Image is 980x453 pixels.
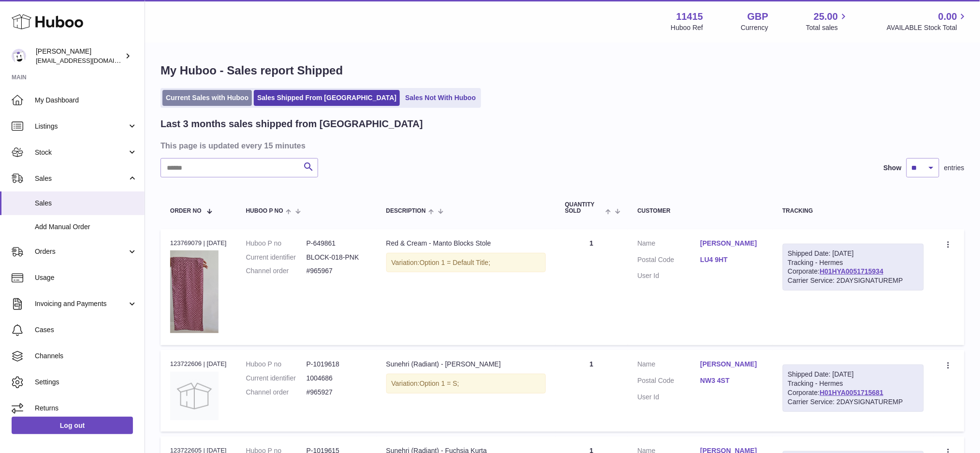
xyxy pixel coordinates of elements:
span: Description [386,208,426,214]
span: Returns [35,404,137,413]
h3: This page is updated every 15 minutes [161,140,962,151]
a: H01HYA0051715934 [820,267,884,275]
a: 25.00 Total sales [806,10,849,32]
div: Currency [741,23,769,32]
span: Quantity Sold [565,202,603,214]
img: no-photo.jpg [170,372,219,420]
dt: Huboo P no [246,239,307,248]
span: Sales [35,199,137,208]
a: Sales Shipped From [GEOGRAPHIC_DATA] [254,90,400,106]
div: Huboo Ref [671,23,703,32]
span: AVAILABLE Stock Total [887,23,968,32]
span: [EMAIL_ADDRESS][DOMAIN_NAME] [36,57,142,64]
dt: User Id [638,271,701,280]
span: Order No [170,208,202,214]
dd: 1004686 [307,374,367,383]
a: 0.00 AVAILABLE Stock Total [887,10,968,32]
span: Invoicing and Payments [35,299,127,308]
a: H01HYA0051715681 [820,389,884,396]
a: [PERSON_NAME] [701,239,763,248]
dd: P-1019618 [307,360,367,369]
div: Variation: [386,253,546,273]
dd: BLOCK-018-PNK [307,253,367,262]
h1: My Huboo - Sales report Shipped [161,63,965,78]
dt: Name [638,360,701,371]
a: Log out [12,417,133,434]
strong: GBP [747,10,768,23]
span: entries [944,163,965,173]
span: Total sales [806,23,849,32]
dt: Postal Code [638,376,701,388]
span: Huboo P no [246,208,283,214]
img: care@shopmanto.uk [12,49,26,63]
dt: Channel order [246,266,307,276]
td: 1 [556,229,628,345]
div: Carrier Service: 2DAYSIGNATUREMP [788,276,919,285]
img: 20220718_130033edited.jpg [170,250,219,333]
td: 1 [556,350,628,432]
span: My Dashboard [35,96,137,105]
div: Tracking - Hermes Corporate: [783,365,924,412]
div: Variation: [386,374,546,394]
a: Current Sales with Huboo [162,90,252,106]
a: LU4 9HT [701,255,763,264]
div: [PERSON_NAME] [36,47,123,65]
span: Channels [35,351,137,361]
span: Sales [35,174,127,183]
h2: Last 3 months sales shipped from [GEOGRAPHIC_DATA] [161,117,423,131]
dd: P-649861 [307,239,367,248]
a: NW3 4ST [701,376,763,385]
div: Red & Cream - Manto Blocks Stole [386,239,546,248]
div: Carrier Service: 2DAYSIGNATUREMP [788,397,919,407]
a: Sales Not With Huboo [402,90,479,106]
div: Tracking - Hermes Corporate: [783,244,924,291]
dt: Name [638,239,701,250]
div: Sunehri (Radiant) - [PERSON_NAME] [386,360,546,369]
dt: Current identifier [246,374,307,383]
div: Shipped Date: [DATE] [788,249,919,258]
span: Add Manual Order [35,222,137,232]
span: Orders [35,247,127,256]
dt: Postal Code [638,255,701,267]
div: Customer [638,208,763,214]
span: Listings [35,122,127,131]
span: Usage [35,273,137,282]
dd: #965927 [307,388,367,397]
span: Stock [35,148,127,157]
span: Settings [35,378,137,387]
strong: 11415 [676,10,703,23]
dt: Huboo P no [246,360,307,369]
dt: Current identifier [246,253,307,262]
div: Shipped Date: [DATE] [788,370,919,379]
dt: User Id [638,393,701,402]
div: 123722606 | [DATE] [170,360,227,368]
span: Option 1 = S; [420,380,459,387]
span: Cases [35,325,137,335]
span: 0.00 [938,10,957,23]
span: Option 1 = Default Title; [420,259,491,266]
dt: Channel order [246,388,307,397]
label: Show [884,163,902,173]
div: 123769079 | [DATE] [170,239,227,248]
span: 25.00 [814,10,838,23]
div: Tracking [783,208,924,214]
dd: #965967 [307,266,367,276]
a: [PERSON_NAME] [701,360,763,369]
